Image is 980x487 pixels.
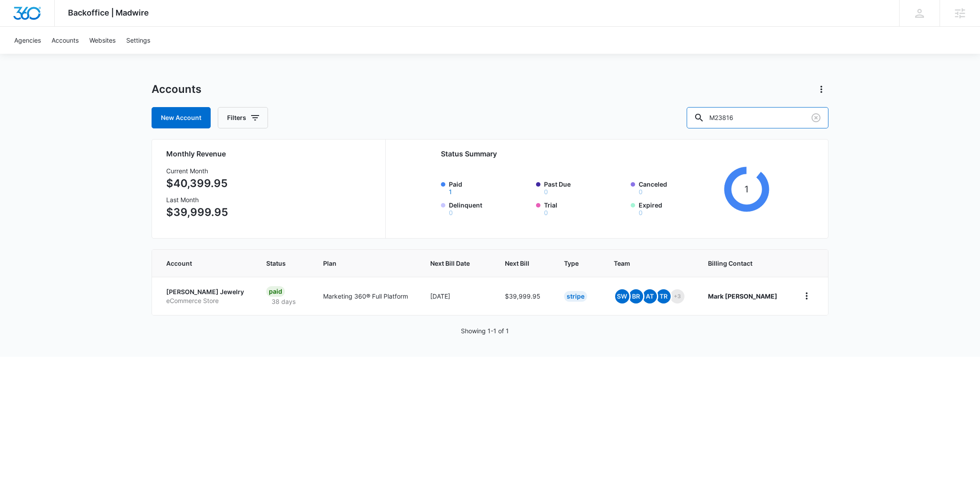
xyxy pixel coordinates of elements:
[670,289,684,303] span: +3
[166,287,245,305] a: [PERSON_NAME] JewelryeCommerce Store
[708,292,777,300] strong: Mark [PERSON_NAME]
[494,277,553,315] td: $39,999.95
[614,259,674,268] span: Team
[441,148,769,159] h2: Status Summary
[615,289,629,303] span: SW
[461,326,509,335] p: Showing 1-1 of 1
[9,27,46,54] a: Agencies
[166,176,228,192] p: $40,399.95
[218,107,268,128] button: Filters
[564,259,579,268] span: Type
[121,27,156,54] a: Settings
[266,286,285,297] div: Paid
[152,83,201,96] h1: Accounts
[420,277,494,315] td: [DATE]
[639,200,720,216] label: Expired
[544,200,626,216] label: Trial
[449,189,452,195] button: Paid
[708,259,778,268] span: Billing Contact
[809,111,823,125] button: Clear
[687,107,828,128] input: Search
[629,289,643,303] span: BR
[266,297,301,306] p: 38 days
[564,291,587,302] div: Stripe
[166,195,228,204] h3: Last Month
[814,82,828,96] button: Actions
[166,259,232,268] span: Account
[166,287,245,296] p: [PERSON_NAME] Jewelry
[166,166,228,176] h3: Current Month
[46,27,84,54] a: Accounts
[166,148,375,159] h2: Monthly Revenue
[639,180,720,195] label: Canceled
[166,296,245,305] p: eCommerce Store
[449,180,531,195] label: Paid
[84,27,121,54] a: Websites
[323,259,409,268] span: Plan
[68,8,149,17] span: Backoffice | Madwire
[800,289,814,303] button: home
[266,259,288,268] span: Status
[505,259,530,268] span: Next Bill
[544,180,626,195] label: Past Due
[166,204,228,220] p: $39,999.95
[430,259,471,268] span: Next Bill Date
[744,184,748,195] tspan: 1
[656,289,671,303] span: TR
[323,291,409,301] p: Marketing 360® Full Platform
[643,289,657,303] span: At
[152,107,211,128] a: New Account
[449,200,531,216] label: Delinquent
